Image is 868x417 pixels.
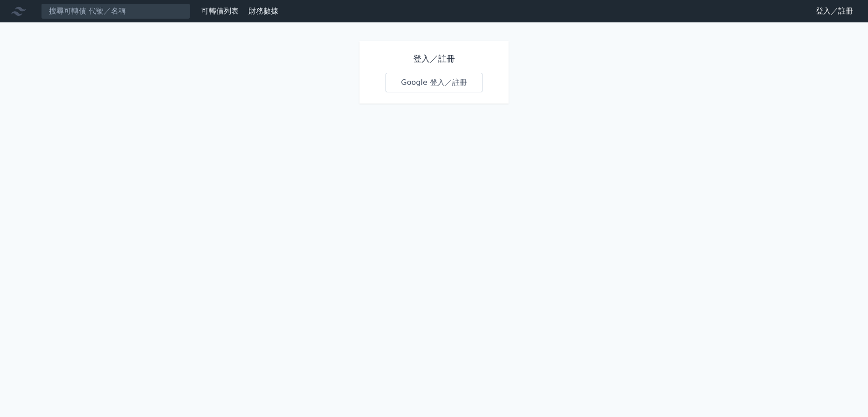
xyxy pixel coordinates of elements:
[201,7,239,15] a: 可轉債列表
[41,3,190,19] input: 搜尋可轉債 代號／名稱
[808,4,861,19] a: 登入／註冊
[386,73,482,92] a: Google 登入／註冊
[386,52,482,65] h1: 登入／註冊
[248,7,278,15] a: 財務數據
